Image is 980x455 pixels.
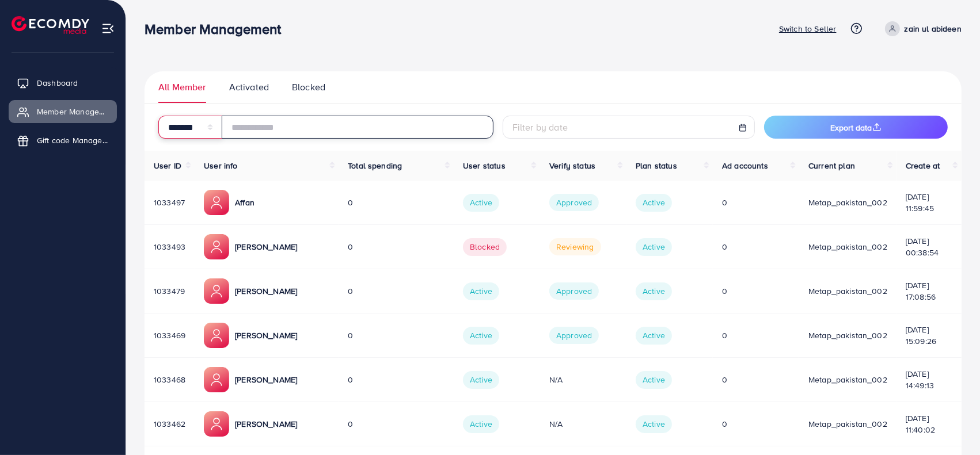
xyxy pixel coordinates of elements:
[722,197,727,208] span: 0
[463,371,499,388] span: Active
[348,160,402,171] span: Total spending
[9,100,117,123] a: Member Management
[204,411,229,437] img: ic-member-manager.00abd3e0.svg
[154,418,185,430] span: 1033462
[9,129,117,152] a: Gift code Management
[906,324,952,347] div: [DATE] 15:09:26
[235,373,297,387] p: [PERSON_NAME]
[722,374,727,385] span: 0
[463,160,506,171] span: User status
[101,22,115,35] img: menu
[636,194,672,211] span: Active
[229,81,269,94] span: Activated
[636,238,672,255] span: Active
[37,106,108,117] span: Member Management
[154,374,185,385] span: 1033468
[905,22,962,36] p: zain ul abideen
[235,240,297,254] p: [PERSON_NAME]
[235,328,297,342] p: [PERSON_NAME]
[348,285,353,297] span: 0
[808,241,887,253] span: metap_pakistan_002
[37,77,78,89] span: Dashboard
[722,285,727,297] span: 0
[235,284,297,298] p: [PERSON_NAME]
[158,81,206,94] span: All Member
[154,241,185,253] span: 1033493
[906,280,952,303] div: [DATE] 17:08:56
[808,285,887,297] span: metap_pakistan_002
[549,282,599,300] span: Approved
[779,22,837,36] p: Switch to Seller
[636,371,672,388] span: Active
[931,403,971,446] iframe: Chat
[906,191,952,215] div: [DATE] 11:59:45
[636,327,672,344] span: Active
[348,374,353,385] span: 0
[463,238,507,255] span: Blocked
[549,327,599,344] span: Approved
[463,194,499,211] span: Active
[636,282,672,300] span: Active
[512,121,568,133] span: Filter by date
[154,160,181,171] span: User ID
[463,415,499,433] span: Active
[636,415,672,433] span: Active
[154,330,185,341] span: 1033469
[204,190,229,215] img: ic-member-manager.00abd3e0.svg
[722,241,727,253] span: 0
[549,418,563,430] span: N/A
[549,374,563,385] span: N/A
[348,418,353,430] span: 0
[463,282,499,300] span: Active
[764,116,948,139] button: Export data
[549,160,595,171] span: Verify status
[204,160,237,171] span: User info
[808,160,855,171] span: Current plan
[145,21,291,37] h3: Member Management
[722,330,727,341] span: 0
[235,196,255,209] p: Affan
[831,122,882,133] span: Export data
[880,21,962,36] a: zain ul abideen
[154,285,185,297] span: 1033479
[204,323,229,348] img: ic-member-manager.00abd3e0.svg
[636,160,677,171] span: Plan status
[906,412,952,436] div: [DATE] 11:40:02
[906,368,952,392] div: [DATE] 14:49:13
[204,234,229,259] img: ic-member-manager.00abd3e0.svg
[549,238,601,255] span: Reviewing
[722,160,768,171] span: Ad accounts
[808,197,887,208] span: metap_pakistan_002
[906,235,952,259] div: [DATE] 00:38:54
[235,417,297,431] p: [PERSON_NAME]
[154,197,185,208] span: 1033497
[9,71,117,94] a: Dashboard
[549,194,599,211] span: Approved
[348,330,353,341] span: 0
[292,81,325,94] span: Blocked
[808,418,887,430] span: metap_pakistan_002
[37,135,108,146] span: Gift code Management
[906,160,940,171] span: Create at
[348,197,353,208] span: 0
[12,16,89,34] img: logo
[808,330,887,341] span: metap_pakistan_002
[808,374,887,385] span: metap_pakistan_002
[722,418,727,430] span: 0
[204,278,229,304] img: ic-member-manager.00abd3e0.svg
[463,327,499,344] span: Active
[348,241,353,253] span: 0
[204,367,229,392] img: ic-member-manager.00abd3e0.svg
